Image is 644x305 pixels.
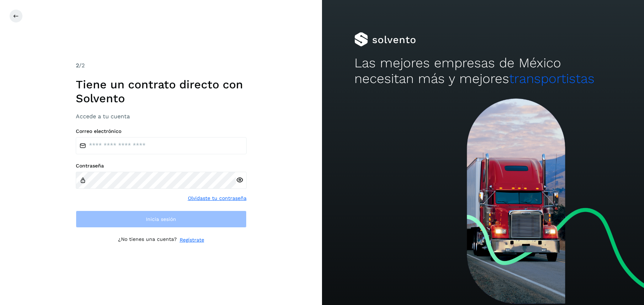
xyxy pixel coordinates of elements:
span: 2 [76,62,79,69]
h2: Las mejores empresas de México necesitan más y mejores [354,55,612,87]
div: /2 [76,61,247,70]
span: Inicia sesión [146,217,176,222]
label: Contraseña [76,163,247,169]
label: Correo electrónico [76,128,247,134]
button: Inicia sesión [76,211,247,228]
span: transportistas [509,71,595,86]
h3: Accede a tu cuenta [76,113,247,120]
a: Olvidaste tu contraseña [188,195,247,202]
h1: Tiene un contrato directo con Solvento [76,78,247,105]
p: ¿No tienes una cuenta? [118,236,177,244]
a: Regístrate [180,236,204,244]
